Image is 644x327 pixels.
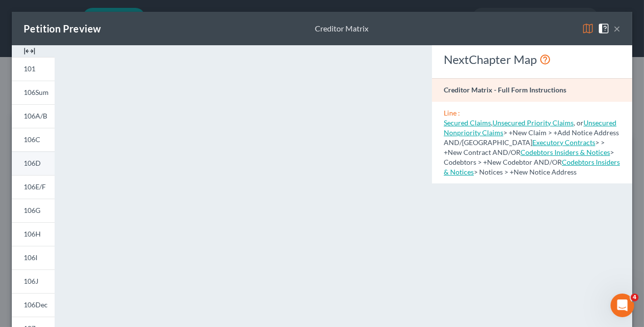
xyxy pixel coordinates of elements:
a: Unsecured Nonpriority Claims [444,119,616,137]
a: 106A/B [12,104,55,128]
a: 106C [12,128,55,151]
strong: Creditor Matrix - Full Form Instructions [444,86,566,94]
span: > Codebtors > +New Codebtor AND/OR [444,148,614,166]
span: 106D [24,159,41,167]
a: 106G [12,199,55,222]
span: > +New Claim > +Add Notice Address AND/[GEOGRAPHIC_DATA] [444,119,619,147]
div: NextChapter Map [444,52,620,67]
a: 106Sum [12,81,55,104]
a: Secured Claims [444,119,491,127]
div: Creditor Matrix [315,23,368,34]
a: 106D [12,151,55,175]
span: 106I [24,253,37,262]
span: , [444,119,492,127]
a: Unsecured Priority Claims [492,119,574,127]
a: 106E/F [12,175,55,199]
span: 4 [631,294,639,301]
span: , or [492,119,583,127]
a: 106I [12,246,55,269]
span: 106G [24,206,40,214]
a: Executory Contracts [532,138,595,147]
span: 101 [24,64,35,73]
span: 106H [24,230,41,238]
a: Codebtors Insiders & Notices [444,158,620,176]
a: 101 [12,57,55,81]
span: > > +New Contract AND/OR [444,138,605,156]
span: 106Sum [24,88,49,96]
img: map-eea8200ae884c6f1103ae1953ef3d486a96c86aabb227e865a55264e3737af1f.svg [582,23,594,34]
span: Line : [444,109,460,117]
a: 106Dec [12,293,55,317]
a: 106H [12,222,55,246]
span: 106C [24,135,40,144]
span: 106A/B [24,112,47,120]
img: help-close-5ba153eb36485ed6c1ea00a893f15db1cb9b99d6cae46e1a8edb6c62d00a1a76.svg [598,23,610,34]
a: 106J [12,269,55,293]
button: × [613,23,620,34]
img: expand-e0f6d898513216a626fdd78e52531dac95497ffd26381d4c15ee2fc46db09dca.svg [24,45,35,57]
span: > Notices > +New Notice Address [444,158,620,176]
div: Petition Preview [24,22,101,35]
span: 106J [24,277,38,285]
a: Codebtors Insiders & Notices [521,148,610,156]
span: 106Dec [24,300,48,309]
iframe: Intercom live chat [611,294,634,317]
span: 106E/F [24,182,46,191]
